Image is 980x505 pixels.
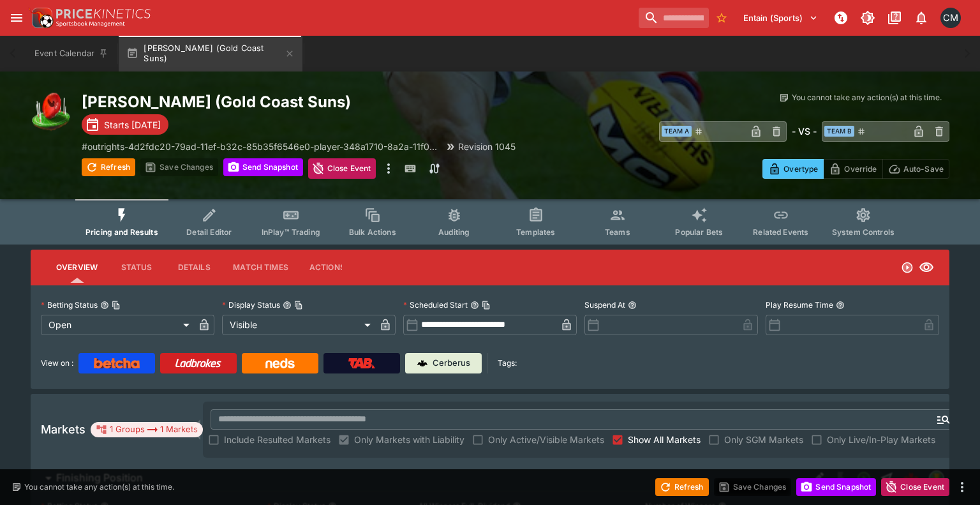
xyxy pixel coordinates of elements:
span: Show All Markets [628,433,701,446]
span: Only SGM Markets [724,433,803,446]
button: Notifications [910,6,933,29]
div: Cameron Matheson [940,8,961,28]
p: Copy To Clipboard [82,140,438,153]
span: Include Resulted Markets [224,433,330,446]
button: Copy To Clipboard [112,301,121,310]
button: Scheduled StartCopy To Clipboard [470,301,479,310]
button: Overview [46,252,108,283]
p: Display Status [222,299,280,310]
span: Only Active/Visible Markets [488,433,604,446]
svg: More [946,433,961,448]
button: Copy To Clipboard [482,301,491,310]
div: Event type filters [75,199,905,245]
button: Betting StatusCopy To Clipboard [100,301,109,310]
span: Detail Editor [186,227,232,237]
button: Status [108,252,165,283]
button: Cameron Matheson [937,4,965,32]
button: Suspend At [628,301,637,310]
button: Open [932,408,955,431]
span: Bulk Actions [349,227,396,237]
button: Documentation [883,6,906,29]
img: Neds [265,358,294,368]
img: Betcha [94,358,140,368]
button: SGM Disabled [829,467,852,490]
img: Cerberus [417,358,427,368]
img: Sportsbook Management [56,21,125,27]
label: View on : [41,353,73,373]
button: Refresh [82,158,135,176]
span: Templates [516,227,555,237]
img: PriceKinetics [56,9,151,19]
button: Edit Detail [806,467,829,490]
button: Send Snapshot [796,478,876,496]
div: Start From [762,159,949,179]
button: Display StatusCopy To Clipboard [283,301,292,310]
button: Match Times [223,252,299,283]
button: No Bookmarks [711,8,732,28]
a: Cerberus [405,353,482,373]
p: You cannot take any action(s) at this time. [792,92,942,103]
button: Actions [299,252,356,283]
button: [PERSON_NAME] (Gold Coast Suns) [119,36,302,72]
div: 1 Groups 1 Markets [96,422,198,437]
button: Details [165,252,223,283]
p: Play Resume Time [766,299,833,310]
div: Open [41,315,194,335]
p: Starts [DATE] [104,118,161,132]
button: Overtype [762,159,824,179]
button: Open [852,467,875,490]
button: open drawer [5,6,28,29]
h5: Markets [41,422,85,437]
p: Betting Status [41,299,98,310]
p: Suspend At [584,299,625,310]
button: Override [823,159,882,179]
span: Auditing [438,227,470,237]
button: Auto-Save [882,159,949,179]
span: Only Markets with Liability [354,433,464,446]
button: Finishing Position [31,465,806,491]
span: Team B [824,126,854,137]
svg: Open [901,261,914,274]
h6: - VS - [792,124,817,138]
button: Toggle light/dark mode [856,6,879,29]
img: TabNZ [348,358,375,368]
p: Cerberus [433,357,470,370]
p: Auto-Save [903,162,944,176]
p: Revision 1045 [458,140,516,153]
span: Teams [605,227,630,237]
button: more [954,479,970,495]
button: Event Calendar [27,36,116,72]
button: more [381,158,396,179]
button: Send Snapshot [223,158,303,176]
button: Play Resume Time [836,301,845,310]
img: australian_rules.png [31,92,71,133]
a: 32ac74a6-750b-4310-b43c-e79683aa91aa [898,465,924,491]
button: Close Event [881,478,949,496]
span: InPlay™ Trading [262,227,320,237]
button: Select Tenant [736,8,826,28]
svg: Visible [919,260,934,275]
label: Tags: [498,353,517,373]
p: Override [844,162,877,176]
p: Overtype [783,162,818,176]
span: Team A [662,126,692,137]
span: System Controls [832,227,895,237]
span: Only Live/In-Play Markets [827,433,935,446]
input: search [639,8,709,28]
span: Pricing and Results [85,227,158,237]
img: PriceKinetics Logo [28,5,54,31]
div: Visible [222,315,375,335]
p: You cannot take any action(s) at this time. [24,481,174,493]
button: NOT Connected to PK [829,6,852,29]
h2: Copy To Clipboard [82,92,516,112]
button: Refresh [655,478,709,496]
p: Scheduled Start [403,299,468,310]
button: Copy To Clipboard [294,301,303,310]
span: Related Events [753,227,808,237]
img: Ladbrokes [175,358,221,368]
button: Close Event [308,158,376,179]
button: Straight [875,467,898,490]
span: Popular Bets [675,227,723,237]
